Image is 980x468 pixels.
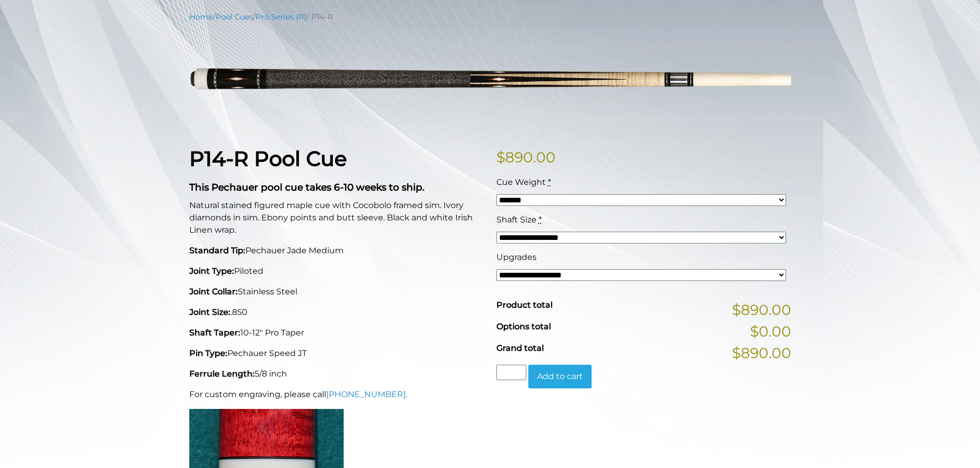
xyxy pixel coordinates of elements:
abbr: required [539,215,542,224]
span: Shaft Size [496,215,537,224]
span: $ [496,148,505,166]
nav: Breadcrumb [189,11,791,23]
img: P14-N.png [189,30,791,130]
span: $890.00 [732,342,791,364]
span: Upgrades [496,252,537,262]
span: $890.00 [732,299,791,321]
span: $0.00 [750,321,791,342]
strong: This Pechauer pool cue takes 6-10 weeks to ship. [189,181,424,193]
strong: Pin Type: [189,348,227,358]
p: 5/8 inch [189,368,484,380]
p: For custom engraving, please call [189,388,484,401]
input: Product quantity [496,365,526,380]
strong: P14-R Pool Cue [189,146,347,171]
span: Options total [496,322,551,331]
a: Pool Cues [216,12,253,22]
abbr: required [548,177,551,187]
p: Pechauer Jade Medium [189,245,484,257]
span: Cue Weight [496,177,546,187]
button: Add to cart [528,365,592,388]
a: Home [189,12,213,22]
a: Pro Series (R) [256,12,307,22]
p: Natural stained figured maple cue with Cocobolo framed sim. Ivory diamonds in sim. Ebony points a... [189,199,484,236]
a: [PHONE_NUMBER]. [326,389,407,399]
bdi: 890.00 [496,148,556,166]
strong: Joint Size: [189,307,230,317]
span: Product total [496,300,553,310]
p: 10-12" Pro Taper [189,327,484,339]
span: Grand total [496,343,544,353]
p: .850 [189,306,484,319]
strong: Joint Type: [189,266,234,276]
p: Stainless Steel [189,286,484,298]
strong: Joint Collar: [189,287,238,296]
p: Piloted [189,265,484,277]
p: Pechauer Speed JT [189,347,484,360]
strong: Ferrule Length: [189,369,255,379]
strong: Shaft Taper: [189,328,240,338]
strong: Standard Tip: [189,246,245,255]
